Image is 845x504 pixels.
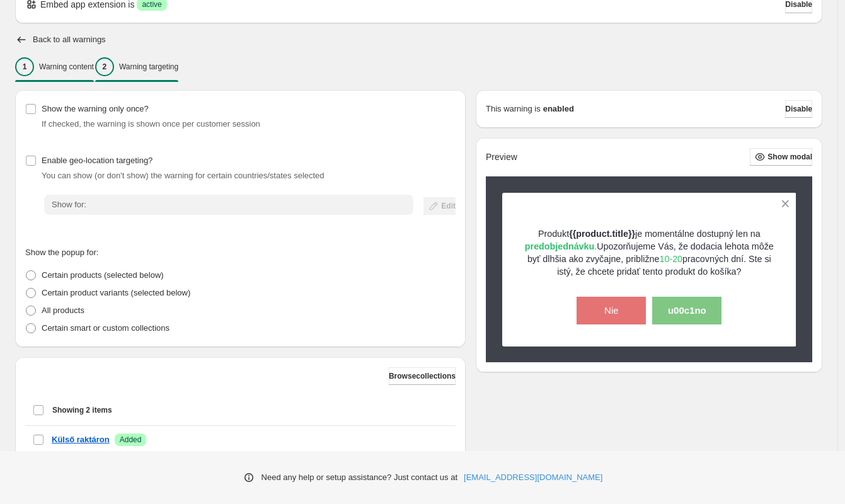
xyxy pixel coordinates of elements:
[594,241,597,251] span: .
[569,229,635,239] strong: {{product.title}}
[119,62,178,72] p: Warning targeting
[750,148,812,166] button: Show modal
[659,254,682,264] span: 10-20
[42,104,149,113] span: Show the warning only once?
[52,200,86,209] span: Show for:
[95,54,178,80] button: 2Warning targeting
[42,270,164,280] span: Certain products (selected below)
[389,371,456,381] span: Browse collections
[15,54,94,80] button: 1Warning content
[42,288,190,297] span: Certain product variants (selected below)
[42,119,260,129] span: If checked, the warning is shown once per customer session
[42,171,325,180] span: You can show (or don't show) the warning for certain countries/states selected
[577,297,646,324] button: Nie
[486,103,541,115] p: This warning is
[464,471,602,484] a: [EMAIL_ADDRESS][DOMAIN_NAME]
[486,152,517,163] h2: Preview
[15,57,34,76] div: 1
[33,35,106,45] h2: Back to all warnings
[52,405,112,415] span: Showing 2 items
[42,156,152,165] span: Enable geo-location targeting?
[25,248,98,257] span: Show the popup for:
[42,322,170,335] p: Certain smart or custom collections
[785,104,812,114] span: Disable
[652,297,721,324] button: u00c1no
[42,304,84,317] p: All products
[389,367,456,385] button: Browsecollections
[120,435,142,445] span: Added
[525,229,774,277] span: Produkt je momentálne dostupný len na Upozorňujeme Vás, že dodacia lehota môže byť dlhšia ako zvy...
[525,241,594,251] span: predobjednávku
[543,103,574,115] strong: enabled
[767,152,812,162] span: Show modal
[39,62,94,72] p: Warning content
[52,433,110,446] a: Külső raktáron
[785,100,812,118] button: Disable
[95,57,114,76] div: 2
